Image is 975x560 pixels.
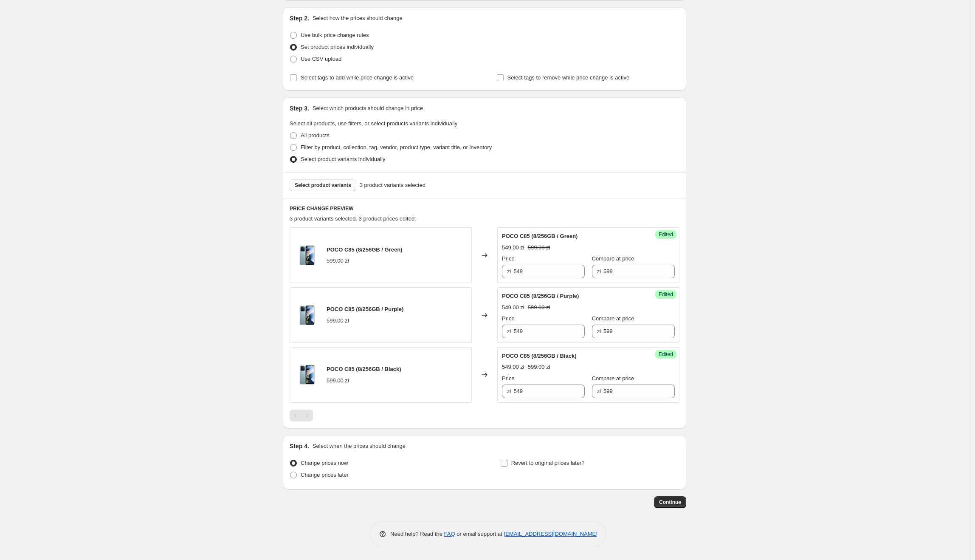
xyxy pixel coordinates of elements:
span: POCO C85 (8/256GB / Green) [502,233,578,239]
div: 549.00 zł [502,243,524,252]
div: 549.00 zł [502,303,524,312]
span: POCO C85 (8/256GB / Purple) [327,306,403,312]
span: Select all products, use filters, or select products variants individually [290,120,457,127]
span: Set product prices individually [301,44,374,50]
span: Select tags to remove while price change is active [507,74,630,81]
img: poco-c85-green-1_80x.png [294,362,320,387]
span: Edited [659,291,673,298]
p: Select which products should change in price [313,104,423,113]
span: Select product variants [295,182,351,189]
span: Compare at price [592,375,634,382]
a: [EMAIL_ADDRESS][DOMAIN_NAME] [504,531,597,537]
a: FAQ [444,531,455,537]
button: Select product variants [290,179,356,191]
h2: Step 4. [290,442,309,450]
nav: Pagination [290,410,313,421]
p: Select how the prices should change [313,14,403,23]
span: Filter by product, collection, tag, vendor, product type, variant title, or inventory [301,144,492,150]
span: zł [597,328,601,334]
span: Price [502,315,515,322]
span: Change prices later [301,472,349,478]
span: 3 product variants selected [360,181,426,189]
div: 599.00 zł [327,317,349,325]
h6: PRICE CHANGE PREVIEW [290,205,679,212]
img: poco-c85-green-1_80x.png [294,243,320,268]
span: POCO C85 (8/256GB / Black) [502,353,577,359]
div: 549.00 zł [502,363,524,371]
button: Continue [654,496,686,508]
span: Select tags to add while price change is active [301,74,414,81]
span: zł [507,328,511,334]
span: zł [507,388,511,394]
span: Use bulk price change rules [301,32,369,38]
span: Price [502,375,515,382]
span: All products [301,132,330,139]
strike: 599.00 zł [528,363,550,371]
span: zł [597,268,601,274]
h2: Step 3. [290,104,309,113]
span: Change prices now [301,460,348,466]
span: Compare at price [592,315,634,322]
span: zł [507,268,511,274]
span: Price [502,255,515,262]
span: Compare at price [592,255,634,262]
span: or email support at [455,531,504,537]
strike: 599.00 zł [528,243,550,252]
div: 599.00 zł [327,257,349,265]
span: POCO C85 (8/256GB / Green) [327,246,402,253]
span: zł [597,388,601,394]
img: poco-c85-green-1_80x.png [294,303,320,328]
span: 3 product variants selected. 3 product prices edited: [290,215,416,222]
span: Need help? Read the [390,531,444,537]
span: Use CSV upload [301,56,341,62]
span: Revert to original prices later? [511,460,585,466]
span: Continue [659,499,681,506]
h2: Step 2. [290,14,309,23]
span: Edited [659,351,673,358]
div: 599.00 zł [327,376,349,385]
strike: 599.00 zł [528,303,550,312]
span: Edited [659,231,673,238]
span: Select product variants individually [301,156,385,162]
span: POCO C85 (8/256GB / Purple) [502,293,579,299]
p: Select when the prices should change [313,442,406,450]
span: POCO C85 (8/256GB / Black) [327,366,401,372]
